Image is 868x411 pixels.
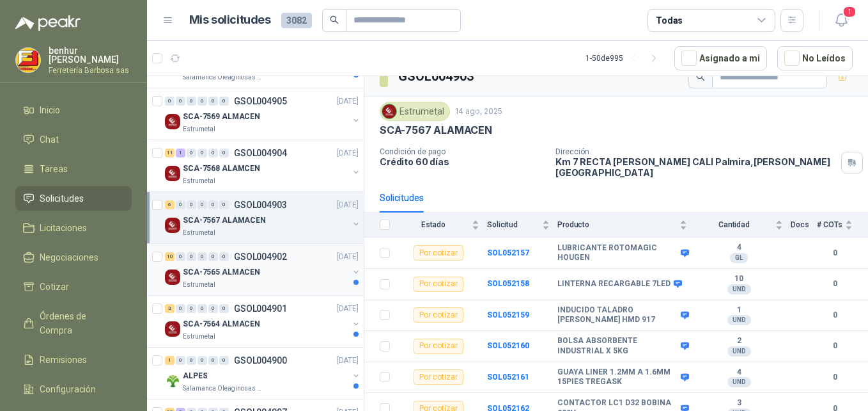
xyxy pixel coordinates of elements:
[555,156,836,178] p: Km 7 RECTA [PERSON_NAME] CALI Palmira , [PERSON_NAME][GEOGRAPHIC_DATA]
[219,304,229,313] div: 0
[219,97,229,106] div: 0
[234,97,287,106] p: GSOL004905
[198,304,207,313] div: 0
[187,252,196,261] div: 0
[183,163,260,175] p: SCA-7568 ALAMCEN
[817,247,853,259] b: 0
[187,200,196,209] div: 0
[198,252,207,261] div: 0
[183,383,263,394] p: Salamanca Oleaginosas SAS
[330,15,339,24] span: search
[695,305,783,316] b: 1
[165,321,180,337] img: Company Logo
[198,356,207,365] div: 0
[281,13,312,28] span: 3082
[398,213,487,238] th: Estado
[15,15,81,31] img: Logo peakr
[15,157,132,181] a: Tareas
[40,133,59,147] span: Chat
[487,341,529,350] a: SOL052160
[183,280,215,290] p: Estrumetal
[183,266,260,278] p: SCA-7565 ALMACEN
[487,248,529,257] a: SOL052157
[557,220,677,229] span: Producto
[696,72,705,81] span: search
[183,111,260,123] p: SCA-7569 ALMACEN
[165,353,361,394] a: 1 0 0 0 0 0 GSOL004900[DATE] Company LogoALPESSalamanca Oleaginosas SAS
[40,250,98,264] span: Negociaciones
[727,377,751,387] div: UND
[234,252,287,261] p: GSOL004902
[208,304,218,313] div: 0
[176,149,185,157] div: 1
[198,97,207,106] div: 0
[15,216,132,240] a: Licitaciones
[176,356,185,365] div: 0
[165,200,174,209] div: 6
[414,339,463,354] div: Por cotizar
[165,93,361,134] a: 0 0 0 0 0 0 GSOL004905[DATE] Company LogoSCA-7569 ALMACENEstrumetal
[40,353,87,367] span: Remisiones
[183,332,215,342] p: Estrumetal
[817,220,842,229] span: # COTs
[176,304,185,313] div: 0
[380,102,450,121] div: Estrumetal
[414,307,463,323] div: Por cotizar
[165,149,174,157] div: 11
[337,303,359,315] p: [DATE]
[183,176,215,186] p: Estrumetal
[730,253,748,263] div: GL
[208,97,218,106] div: 0
[557,213,695,238] th: Producto
[165,197,361,238] a: 6 0 0 0 0 0 GSOL004903[DATE] Company LogoSCA-7567 ALAMACENEstrumetal
[49,46,132,64] p: benhur [PERSON_NAME]
[187,304,196,313] div: 0
[557,336,678,356] b: BOLSA ABSORBENTE INDUSTRIAL X 5KG
[414,277,463,292] div: Por cotizar
[791,213,817,238] th: Docs
[219,252,229,261] div: 0
[398,220,469,229] span: Estado
[487,279,529,288] a: SOL052158
[337,95,359,108] p: [DATE]
[842,6,856,18] span: 1
[165,249,361,290] a: 10 0 0 0 0 0 GSOL004902[DATE] Company LogoSCA-7565 ALMACENEstrumetal
[695,220,773,229] span: Cantidad
[487,213,557,238] th: Solicitud
[16,48,40,72] img: Company Logo
[817,213,868,238] th: # COTs
[208,149,218,157] div: 0
[165,270,180,285] img: Company Logo
[695,213,791,238] th: Cantidad
[165,218,180,233] img: Company Logo
[727,284,751,294] div: UND
[817,278,853,290] b: 0
[695,243,783,253] b: 4
[219,200,229,209] div: 0
[165,114,180,129] img: Company Logo
[165,304,174,313] div: 3
[40,309,120,337] span: Órdenes de Compra
[695,367,783,378] b: 4
[414,369,463,385] div: Por cotizar
[40,221,87,235] span: Licitaciones
[176,252,185,261] div: 0
[455,106,502,118] p: 14 ago, 2025
[817,309,853,321] b: 0
[234,304,287,313] p: GSOL004901
[695,336,783,346] b: 2
[183,318,260,330] p: SCA-7564 ALMACEN
[487,310,529,319] a: SOL052159
[487,220,539,229] span: Solicitud
[183,124,215,134] p: Estrumetal
[15,348,132,372] a: Remisiones
[337,355,359,367] p: [DATE]
[208,356,218,365] div: 0
[817,371,853,383] b: 0
[487,373,529,382] b: SOL052161
[234,149,287,157] p: GSOL004904
[695,274,783,284] b: 10
[15,377,132,401] a: Configuración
